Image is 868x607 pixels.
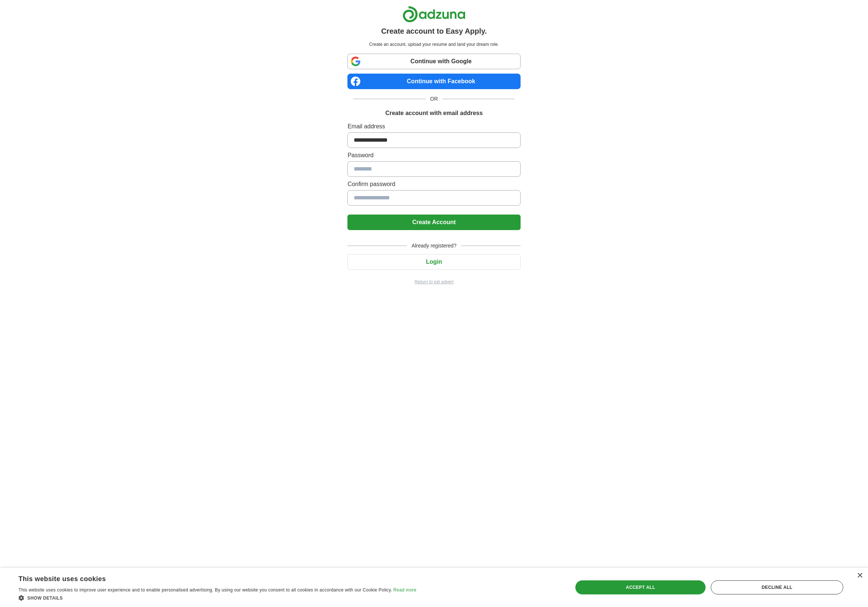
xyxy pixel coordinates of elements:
label: Confirm password [347,180,520,189]
span: OR [426,95,443,103]
button: Login [347,254,520,270]
a: Read more, opens a new window [393,587,416,593]
a: Continue with Facebook [347,74,520,89]
label: Password [347,151,520,160]
a: Return to job advert [347,279,520,285]
span: Already registered? [407,242,461,250]
label: Email address [347,122,520,131]
div: Accept all [575,580,706,594]
div: This website uses cookies [18,572,398,583]
a: Login [347,259,520,265]
img: Adzuna logo [403,6,465,23]
div: Close [857,573,862,579]
button: Create Account [347,215,520,230]
h1: Create account to Easy Apply. [381,26,487,37]
h1: Create account with email address [385,109,482,118]
span: Show details [27,596,63,601]
div: Show details [18,594,416,601]
p: Create an account, upload your resume and land your dream role. [349,41,519,48]
a: Continue with Google [347,54,520,69]
div: Decline all [711,580,843,594]
span: This website uses cookies to improve user experience and to enable personalised advertising. By u... [18,587,392,593]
